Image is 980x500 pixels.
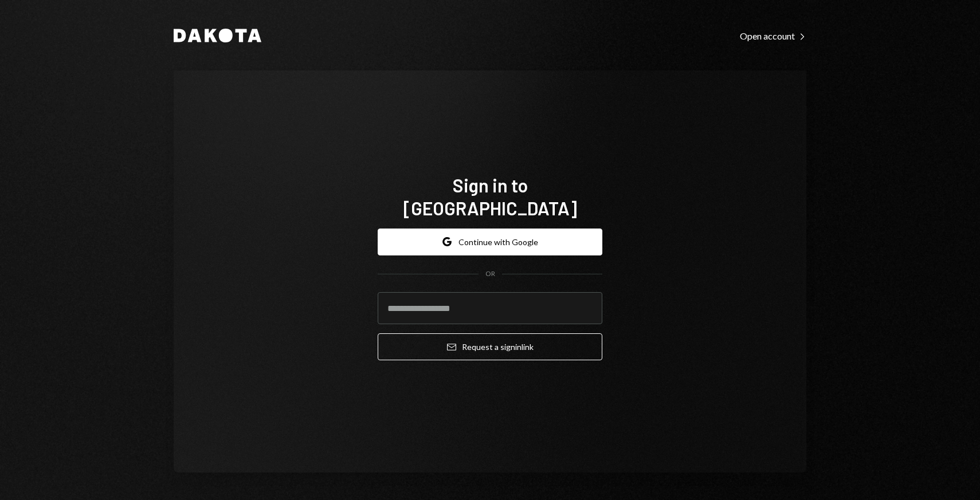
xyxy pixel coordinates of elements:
button: Continue with Google [378,229,602,255]
a: Open account [740,29,806,42]
div: Open account [740,30,806,42]
h1: Sign in to [GEOGRAPHIC_DATA] [378,174,602,219]
button: Request a signinlink [378,333,602,360]
div: OR [485,269,495,279]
